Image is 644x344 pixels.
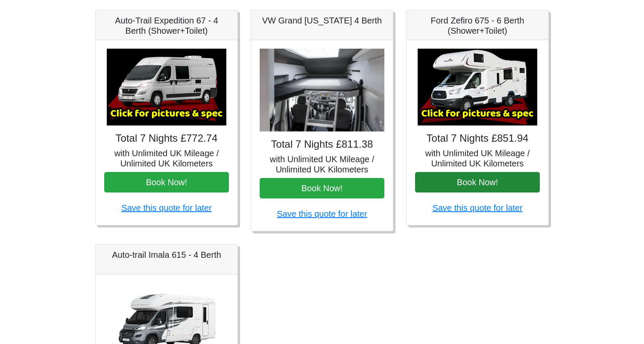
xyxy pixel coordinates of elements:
[277,209,367,219] a: Save this quote for later
[415,132,540,145] h4: Total 7 Nights £851.94
[260,178,384,198] button: Book Now!
[104,172,229,192] button: Book Now!
[107,49,226,125] img: Auto-Trail Expedition 67 - 4 Berth (Shower+Toilet)
[260,15,384,26] h5: VW Grand [US_STATE] 4 Berth
[104,148,229,169] h5: with Unlimited UK Mileage / Unlimited UK Kilometers
[121,203,211,213] a: Save this quote for later
[415,15,540,36] h5: Ford Zefiro 675 - 6 Berth (Shower+Toilet)
[104,250,229,260] h5: Auto-trail Imala 615 - 4 Berth
[260,49,384,132] img: VW Grand California 4 Berth
[432,203,522,213] a: Save this quote for later
[260,154,384,175] h5: with Unlimited UK Mileage / Unlimited UK Kilometers
[418,49,537,125] img: Ford Zefiro 675 - 6 Berth (Shower+Toilet)
[415,148,540,169] h5: with Unlimited UK Mileage / Unlimited UK Kilometers
[415,172,540,192] button: Book Now!
[260,138,384,151] h4: Total 7 Nights £811.38
[104,15,229,36] h5: Auto-Trail Expedition 67 - 4 Berth (Shower+Toilet)
[104,132,229,145] h4: Total 7 Nights £772.74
